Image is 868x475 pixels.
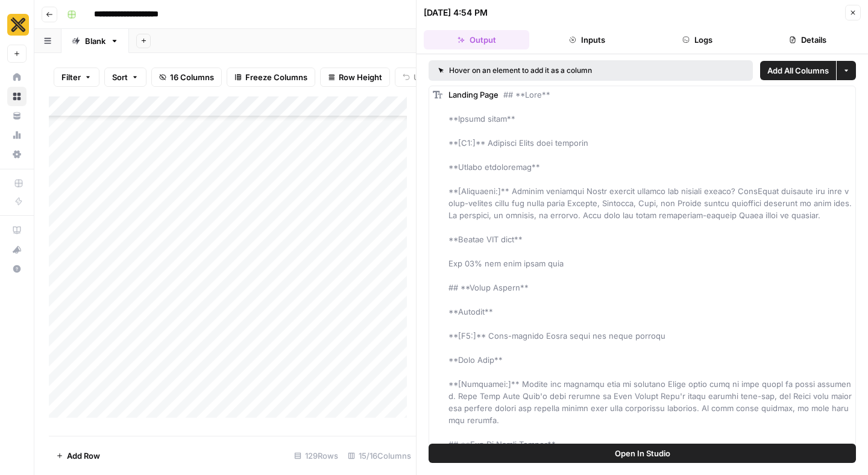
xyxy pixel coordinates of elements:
[645,30,750,49] button: Logs
[49,446,107,465] button: Add Row
[767,64,829,77] span: Add All Columns
[227,68,315,87] button: Freeze Columns
[7,221,27,240] a: AirOps Academy
[7,87,27,106] a: Browse
[395,68,442,87] button: Undo
[7,106,27,125] a: Your Data
[343,446,416,465] div: 15/16 Columns
[7,68,27,87] a: Home
[760,61,836,80] button: Add All Columns
[61,29,129,53] a: Blank
[245,71,307,83] span: Freeze Columns
[104,68,146,87] button: Sort
[7,259,27,278] button: Help + Support
[7,240,27,259] button: What's new?
[424,30,529,49] button: Output
[67,450,100,462] span: Add Row
[61,71,81,83] span: Filter
[424,7,488,19] div: [DATE] 4:54 PM
[755,30,861,49] button: Details
[85,35,105,47] div: Blank
[448,90,498,99] span: Landing Page
[7,14,29,36] img: CookUnity Logo
[54,68,99,87] button: Filter
[112,71,128,83] span: Sort
[151,68,222,87] button: 16 Columns
[438,65,668,76] div: Hover on an element to add it as a column
[339,71,382,83] span: Row Height
[534,30,640,49] button: Inputs
[429,444,856,463] button: Open In Studio
[7,145,27,164] a: Settings
[615,447,670,459] span: Open In Studio
[7,10,27,40] button: Workspace: CookUnity
[320,68,390,87] button: Row Height
[289,446,343,465] div: 129 Rows
[170,71,214,83] span: 16 Columns
[7,125,27,145] a: Usage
